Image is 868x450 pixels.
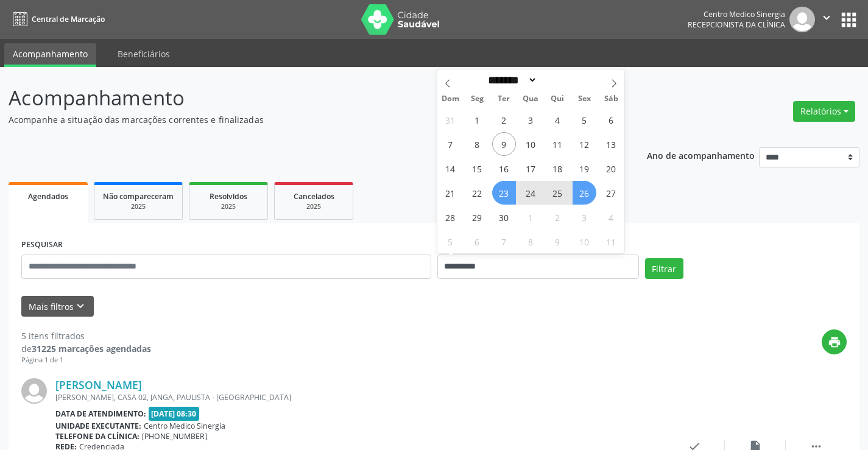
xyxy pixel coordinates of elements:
span: Setembro 14, 2025 [439,156,462,180]
span: Setembro 21, 2025 [439,181,462,205]
i: print [828,336,841,349]
div: 5 itens filtrados [21,329,151,342]
p: Acompanhe a situação das marcações correntes e finalizadas [9,113,604,126]
strong: 31225 marcações agendadas [32,343,151,354]
span: Sex [571,95,598,103]
b: Unidade executante: [55,421,141,431]
span: Setembro 27, 2025 [599,181,623,205]
select: Month [484,74,538,86]
span: Setembro 30, 2025 [492,205,516,229]
span: Recepcionista da clínica [688,19,785,30]
span: Setembro 2, 2025 [492,108,516,132]
button: Relatórios [793,101,855,122]
span: Outubro 10, 2025 [573,230,596,253]
button: Filtrar [645,258,683,279]
span: Setembro 26, 2025 [573,181,596,205]
span: Setembro 13, 2025 [599,132,623,156]
span: Outubro 2, 2025 [546,205,570,229]
span: Resolvidos [210,191,247,202]
span: Outubro 9, 2025 [546,230,570,253]
span: Setembro 22, 2025 [465,181,489,205]
a: Central de Marcação [9,9,105,29]
div: [PERSON_NAME], CASA 02, JANGA, PAULISTA - [GEOGRAPHIC_DATA] [55,392,664,403]
span: Centro Medico Sinergia [144,421,225,431]
span: Setembro 23, 2025 [492,181,516,205]
i:  [820,11,833,24]
span: Setembro 25, 2025 [546,181,570,205]
div: de [21,342,151,355]
span: Setembro 29, 2025 [465,205,489,229]
span: Setembro 18, 2025 [546,156,570,180]
span: Setembro 15, 2025 [465,156,489,180]
a: Beneficiários [109,43,178,65]
button: Mais filtroskeyboard_arrow_down [21,296,94,317]
span: Seg [464,95,490,103]
img: img [789,7,815,32]
label: PESQUISAR [21,236,63,255]
b: Telefone da clínica: [55,431,139,441]
span: Setembro 12, 2025 [573,132,596,156]
span: Setembro 8, 2025 [465,132,489,156]
span: Outubro 3, 2025 [573,205,596,229]
span: Setembro 5, 2025 [573,108,596,132]
span: Setembro 17, 2025 [519,156,543,180]
span: Outubro 4, 2025 [599,205,623,229]
a: [PERSON_NAME] [55,378,142,392]
span: Setembro 24, 2025 [519,181,543,205]
span: Outubro 6, 2025 [465,230,489,253]
span: Setembro 3, 2025 [519,108,543,132]
span: Outubro 1, 2025 [519,205,543,229]
input: Year [537,74,577,86]
p: Ano de acompanhamento [647,147,755,163]
a: Acompanhamento [4,43,96,67]
button: apps [838,9,859,30]
p: Acompanhamento [9,83,604,113]
span: Outubro 5, 2025 [439,230,462,253]
span: Setembro 9, 2025 [492,132,516,156]
span: Setembro 10, 2025 [519,132,543,156]
div: 2025 [198,202,259,211]
span: Outubro 11, 2025 [599,230,623,253]
img: img [21,378,47,404]
span: Agosto 31, 2025 [439,108,462,132]
span: Setembro 20, 2025 [599,156,623,180]
b: Data de atendimento: [55,409,146,419]
span: Ter [490,95,517,103]
span: Setembro 16, 2025 [492,156,516,180]
span: Setembro 7, 2025 [439,132,462,156]
span: Setembro 19, 2025 [573,156,596,180]
div: Centro Medico Sinergia [688,9,785,19]
div: 2025 [283,202,344,211]
span: Setembro 11, 2025 [546,132,570,156]
span: Setembro 28, 2025 [439,205,462,229]
span: Qui [544,95,571,103]
button: print [822,329,847,354]
span: [DATE] 08:30 [149,407,200,421]
i: keyboard_arrow_down [74,300,87,313]
span: Outubro 8, 2025 [519,230,543,253]
span: Qua [517,95,544,103]
span: Sáb [598,95,624,103]
span: Não compareceram [103,191,174,202]
button:  [815,7,838,32]
span: Agendados [28,191,68,202]
span: Dom [437,95,464,103]
div: Página 1 de 1 [21,355,151,365]
span: Setembro 6, 2025 [599,108,623,132]
span: [PHONE_NUMBER] [142,431,207,441]
div: 2025 [103,202,174,211]
span: Cancelados [294,191,334,202]
span: Central de Marcação [32,14,105,24]
span: Outubro 7, 2025 [492,230,516,253]
span: Setembro 1, 2025 [465,108,489,132]
span: Setembro 4, 2025 [546,108,570,132]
